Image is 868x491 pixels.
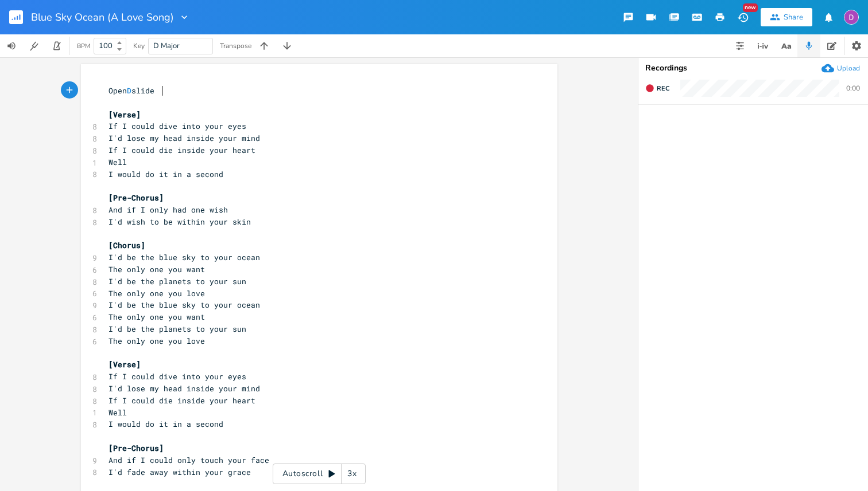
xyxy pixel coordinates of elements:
button: Rec [641,79,674,97]
div: Transpose [220,42,251,49]
span: The only one you want [108,312,205,322]
span: I'd be the blue sky to your ocean [108,252,260,262]
span: I'd be the planets to your sun [108,324,246,334]
span: [Chorus] [108,240,145,250]
span: Well [108,407,127,418]
div: 0:00 [846,85,860,92]
img: Dylan [844,10,859,25]
span: And if I could only touch your face [108,455,269,465]
span: [Verse] [108,109,141,120]
span: [Pre-Chorus] [108,443,164,453]
span: Open slide [108,85,154,96]
span: If I could die inside your heart [108,145,255,155]
span: I would do it in a second [108,419,223,429]
span: If I could die inside your heart [108,395,255,406]
div: Recordings [645,64,861,72]
span: The only one you want [108,264,205,274]
div: Autoscroll [273,463,366,484]
div: Key [133,42,145,49]
span: D [127,85,131,96]
div: New [743,3,758,12]
span: [Pre-Chorus] [108,193,164,203]
span: The only one you love [108,336,205,346]
span: Well [108,157,127,167]
span: Rec [657,84,669,93]
div: 3x [342,463,362,484]
div: Upload [837,64,860,73]
span: I'd wish to be within your skin [108,217,251,227]
button: Share [761,8,812,26]
span: If I could dive into your eyes [108,121,246,131]
span: The only one you love [108,288,205,298]
span: I'd be the planets to your sun [108,276,246,286]
span: I'd lose my head inside your mind [108,383,260,394]
span: I would do it in a second [108,169,223,179]
span: And if I only had one wish [108,205,228,215]
div: Share [784,12,803,22]
span: I'd lose my head inside your mind [108,133,260,143]
span: If I could dive into your eyes [108,371,246,382]
span: I'd be the blue sky to your ocean [108,300,260,310]
button: New [731,7,754,28]
div: BPM [77,43,90,49]
span: D Major [153,41,180,51]
button: Upload [821,62,860,74]
span: Blue Sky Ocean (A Love Song) [31,12,174,22]
span: I'd fade away within your grace [108,467,251,477]
span: [Verse] [108,359,141,370]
